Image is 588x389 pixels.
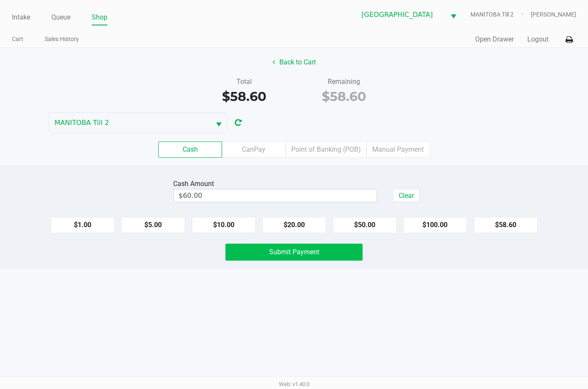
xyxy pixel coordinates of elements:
button: Open Drawer [475,34,514,44]
button: Select [445,5,461,25]
button: $10.00 [192,217,256,233]
button: Back to Cart [267,54,321,70]
a: Intake [12,11,30,23]
a: Shop [92,11,107,23]
a: Queue [51,11,70,23]
button: $20.00 [262,217,326,233]
div: $58.60 [200,87,288,106]
span: [GEOGRAPHIC_DATA] [361,10,440,20]
span: Submit Payment [269,248,319,256]
span: [PERSON_NAME] [531,10,576,19]
a: Sales History [45,34,79,44]
div: Remaining [301,77,388,87]
div: Cash Amount [173,179,217,189]
button: $58.60 [474,217,537,233]
button: $5.00 [121,217,185,233]
button: Submit Payment [225,244,363,261]
div: Total [200,77,288,87]
button: Select [211,113,227,133]
button: $1.00 [51,217,115,233]
button: $100.00 [403,217,467,233]
label: Manual Payment [366,142,430,158]
button: $50.00 [333,217,397,233]
label: Point of Banking (POB) [286,142,366,158]
div: $58.60 [301,87,388,106]
label: CanPay [222,142,286,158]
span: Web: v1.40.0 [279,381,309,387]
label: Cash [158,142,222,158]
a: Cart [12,34,23,44]
span: MANITOBA Till 2 [54,118,205,128]
button: Logout [527,34,549,44]
button: Clear [393,189,419,202]
span: MANITOBA Till 2 [470,10,531,19]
